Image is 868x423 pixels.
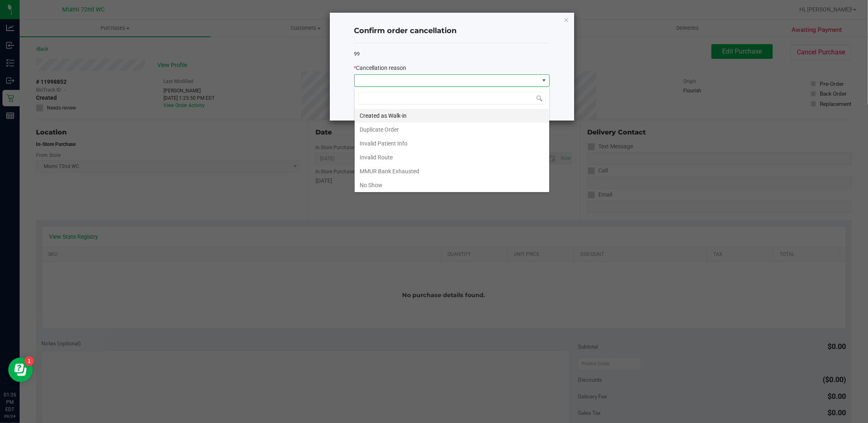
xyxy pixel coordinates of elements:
li: No Show [355,178,549,192]
li: Invalid Route [355,150,549,164]
span: 99 [354,51,360,57]
iframe: Resource center [8,358,33,382]
li: MMUR Bank Exhausted [355,164,549,178]
li: Invalid Patient Info [355,137,549,150]
h4: Confirm order cancellation [354,26,550,36]
li: Created as Walk-in [355,109,549,123]
button: Close [564,15,569,25]
span: Cancellation reason [356,65,407,71]
li: Duplicate Order [355,123,549,137]
iframe: Resource center unread badge [24,356,34,366]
